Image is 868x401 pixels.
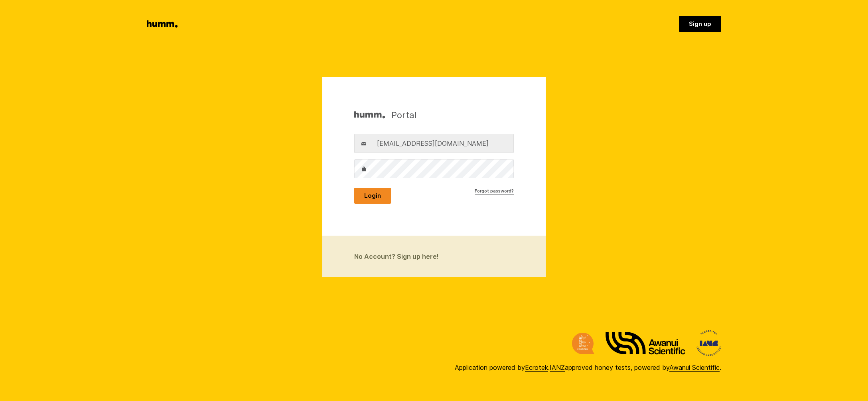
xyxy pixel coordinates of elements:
[525,363,548,372] a: Ecrotek
[606,332,685,355] img: Awanui Scientific
[354,188,391,204] button: Login
[696,330,721,356] img: International Accreditation New Zealand
[354,109,385,121] img: Humm
[572,333,594,354] img: Ecrotek
[669,363,720,372] a: Awanui Scientific
[679,16,721,32] a: Sign up
[550,363,565,372] a: IANZ
[322,236,546,277] a: No Account? Sign up here!
[455,363,721,372] div: Application powered by . approved honey tests, powered by .
[354,109,417,121] h1: Portal
[475,188,514,195] a: Forgot password?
